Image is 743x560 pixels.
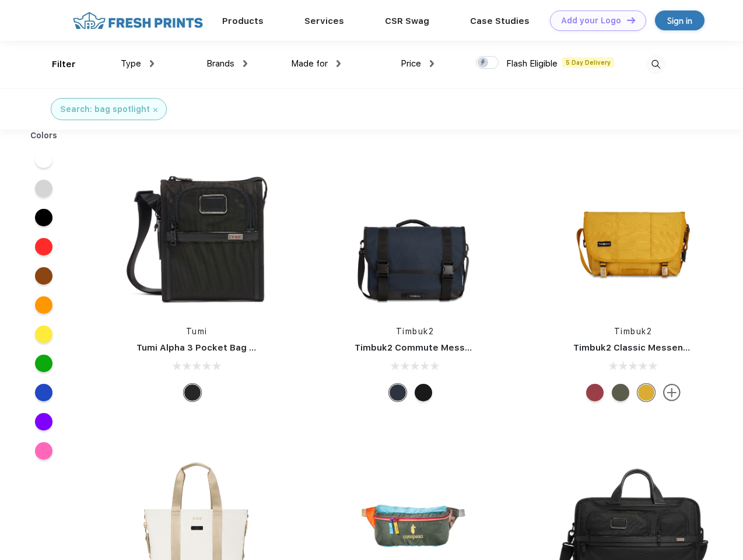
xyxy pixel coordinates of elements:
[337,60,341,67] img: dropdown.png
[291,58,328,69] span: Made for
[562,57,614,68] span: 5 Day Delivery
[667,14,692,27] div: Sign in
[612,384,629,401] div: Eco Army
[119,159,274,314] img: func=resize&h=266
[22,129,66,142] div: Colors
[153,108,157,112] img: filter_cancel.svg
[355,342,511,353] a: Timbuk2 Commute Messenger Bag
[556,159,711,314] img: func=resize&h=266
[136,342,273,353] a: Tumi Alpha 3 Pocket Bag Small
[614,327,653,336] a: Timbuk2
[186,327,208,336] a: Tumi
[184,384,201,401] div: Black
[573,342,718,353] a: Timbuk2 Classic Messenger Bag
[396,327,434,336] a: Timbuk2
[150,60,154,67] img: dropdown.png
[627,17,635,23] img: DT
[415,384,432,401] div: Eco Black
[646,55,665,74] img: desktop_search.svg
[637,384,655,401] div: Eco Amber
[430,60,434,67] img: dropdown.png
[561,16,621,26] div: Add your Logo
[586,384,604,401] div: Eco Bookish
[222,16,264,26] a: Products
[663,384,681,401] img: more.svg
[206,58,234,69] span: Brands
[69,10,206,31] img: fo%20logo%202.webp
[60,103,150,116] div: Search: bag spotlight
[401,58,421,69] span: Price
[243,60,247,67] img: dropdown.png
[52,58,76,71] div: Filter
[506,58,558,69] span: Flash Eligible
[389,384,406,401] div: Eco Nautical
[121,58,141,69] span: Type
[655,10,705,30] a: Sign in
[337,159,492,314] img: func=resize&h=266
